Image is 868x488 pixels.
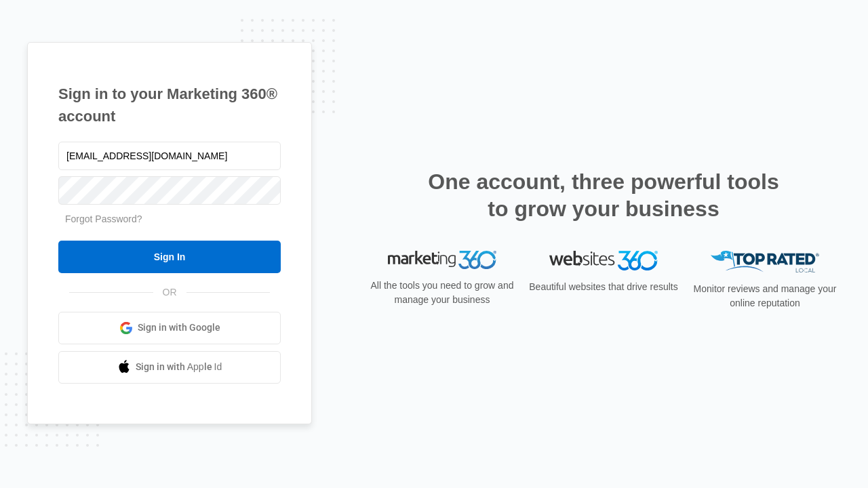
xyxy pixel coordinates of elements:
[528,280,679,294] p: Beautiful websites that drive results
[366,279,518,307] p: All the tools you need to grow and manage your business
[138,321,220,335] span: Sign in with Google
[424,168,783,222] h2: One account, three powerful tools to grow your business
[58,241,281,273] input: Sign In
[58,142,281,170] input: Email
[153,285,186,300] span: OR
[65,213,142,224] a: Forgot Password?
[58,312,281,344] a: Sign in with Google
[549,251,658,270] img: Websites 360
[58,351,281,384] a: Sign in with Apple Id
[58,83,281,127] h1: Sign in to your Marketing 360® account
[136,360,222,374] span: Sign in with Apple Id
[711,251,819,273] img: Top Rated Local
[689,282,841,310] p: Monitor reviews and manage your online reputation
[388,251,496,270] img: Marketing 360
